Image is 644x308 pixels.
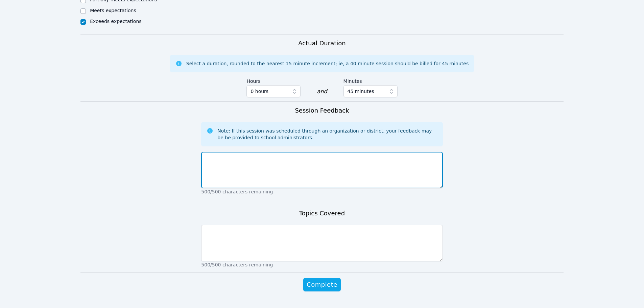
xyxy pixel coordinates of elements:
label: Exceeds expectations [90,19,141,24]
h3: Topics Covered [299,209,345,218]
button: 45 minutes [343,85,398,97]
span: Complete [307,280,337,289]
button: 0 hours [246,85,301,97]
p: 500/500 characters remaining [201,188,443,195]
label: Minutes [343,75,398,85]
span: 0 hours [251,87,268,95]
h3: Actual Duration [298,39,345,48]
button: Complete [303,278,340,291]
div: Select a duration, rounded to the nearest 15 minute increment; ie, a 40 minute session should be ... [186,60,469,67]
p: 500/500 characters remaining [201,261,443,268]
div: and [317,88,327,96]
div: Note: If this session was scheduled through an organization or district, your feedback may be be ... [217,127,437,141]
label: Hours [246,75,301,85]
h3: Session Feedback [295,106,349,115]
label: Meets expectations [90,8,136,13]
span: 45 minutes [348,87,374,95]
